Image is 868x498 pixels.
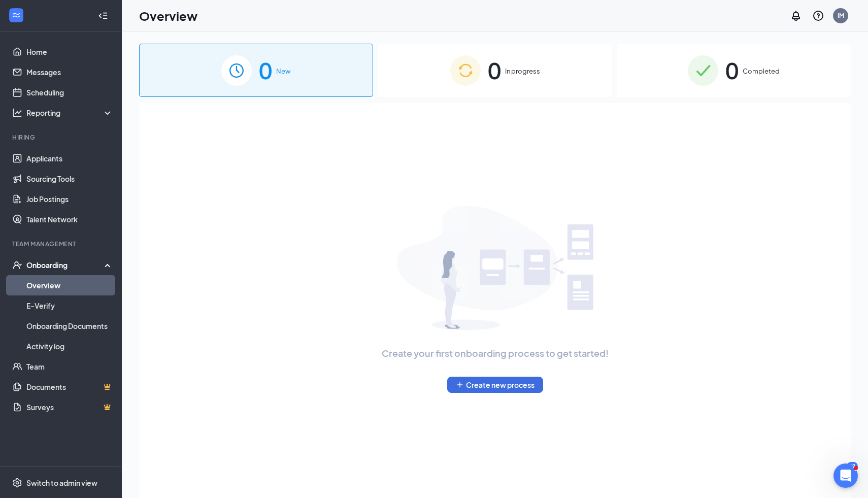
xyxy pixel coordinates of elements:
div: IM [838,11,844,20]
a: Job Postings [26,189,113,209]
div: 69 [847,462,858,471]
span: In progress [505,66,540,76]
div: Reporting [26,108,114,118]
svg: Analysis [12,108,22,118]
svg: Notifications [790,10,802,22]
div: Close [178,4,196,22]
div: Switch to admin view [26,478,97,488]
a: Activity log [26,336,113,356]
span: Tickets [157,342,182,349]
span: Home [23,342,44,349]
span: 0 [725,53,739,88]
div: Onboarding [26,260,105,270]
a: SurveysCrown [26,397,113,417]
a: Overview [26,275,113,295]
svg: Collapse [98,11,108,21]
span: 0 [259,53,272,88]
a: Talent Network [26,209,113,229]
button: PlusCreate new process [447,377,543,393]
span: Completed [743,66,780,76]
span: Create your first onboarding process to get started! [382,346,609,360]
span: Messages [82,342,121,349]
svg: QuestionInfo [812,10,824,22]
svg: Settings [12,478,22,488]
a: Team [26,356,113,377]
h2: No messages [68,169,136,181]
div: Hiring [12,133,111,142]
span: Messages from the team will be shown here [23,191,180,201]
span: 0 [488,53,501,88]
a: Scheduling [26,82,113,103]
svg: UserCheck [12,260,22,270]
button: Messages [68,317,135,357]
h1: Messages [75,5,130,22]
button: Tickets [136,317,203,357]
a: Messages [26,62,113,82]
a: Home [26,42,113,62]
button: Send us a message [47,286,156,306]
svg: Plus [456,381,464,389]
div: Team Management [12,240,111,248]
a: E-Verify [26,295,113,316]
svg: WorkstreamLogo [11,10,21,20]
a: Sourcing Tools [26,169,113,189]
a: Applicants [26,148,113,169]
a: Onboarding Documents [26,316,113,336]
a: DocumentsCrown [26,377,113,397]
iframe: Intercom live chat [833,463,858,488]
span: New [276,66,290,76]
h1: Overview [139,7,197,24]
